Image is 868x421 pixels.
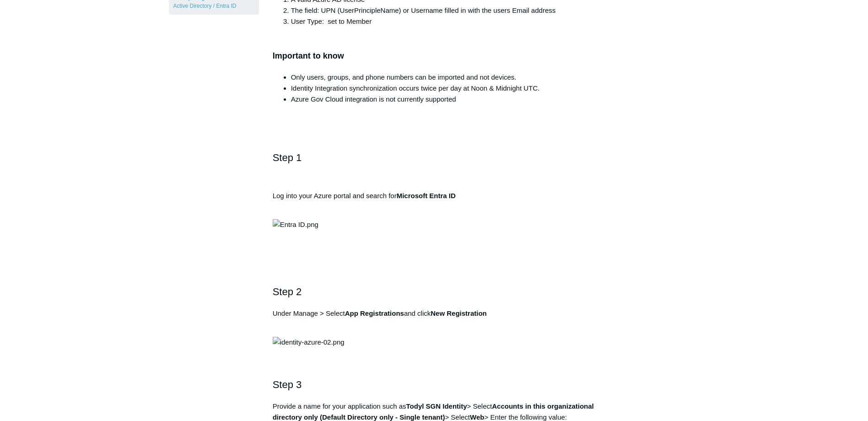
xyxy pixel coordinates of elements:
strong: App Registrations [345,309,404,317]
li: Only users, groups, and phone numbers can be imported and not devices. [291,72,596,83]
img: identity-azure-02.png [273,337,345,348]
li: Identity Integration synchronization occurs twice per day at Noon & Midnight UTC. [291,83,596,94]
p: Log into your Azure portal and search for [273,190,596,212]
strong: Todyl SGN Identity [406,402,467,410]
strong: New Registration [431,309,487,317]
p: Under Manage > Select and click [273,308,596,330]
strong: Microsoft Entra ID [397,192,456,200]
strong: Web [470,413,484,421]
li: The field: UPN (UserPrincipleName) or Username filled in with the users Email address [291,5,596,16]
img: Entra ID.png [273,219,318,230]
h2: Step 3 [273,377,596,393]
li: User Type: set to Member [291,16,596,27]
h2: Step 2 [273,284,596,300]
li: Azure Gov Cloud integration is not currently supported [291,94,596,105]
h2: Step 1 [273,150,596,182]
h3: Important to know [273,36,596,63]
